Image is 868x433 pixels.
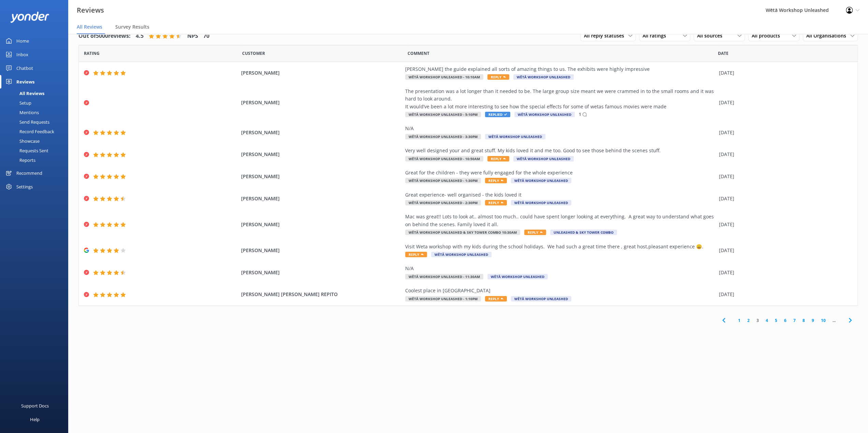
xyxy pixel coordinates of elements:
[719,151,849,158] div: [DATE]
[115,24,149,30] span: Survey Results
[405,178,481,183] span: Wētā Workshop Unleashed - 1:30pm
[719,99,849,106] div: [DATE]
[4,136,40,146] div: Showcase
[405,169,716,176] div: Great for the children - they were fully engaged for the whole experience
[241,195,402,202] span: [PERSON_NAME]
[513,74,574,80] span: Wētā Workshop Unleashed
[187,32,198,41] h4: NPS
[514,112,575,117] span: Wētā Workshop Unleashed
[405,191,716,199] div: Great experience- well organised - the kids loved it
[405,296,481,301] span: Wētā Workshop Unleashed - 1:10pm
[4,127,68,136] a: Record Feedback
[487,274,548,279] span: Wētā Workshop Unleashed
[487,74,509,80] span: Reply
[136,32,144,41] h4: 4.5
[241,99,402,106] span: [PERSON_NAME]
[405,65,716,73] div: [PERSON_NAME] the guide explained all sorts of amazing things to us. The exhibits were highly imp...
[405,200,481,205] span: Wētā Workshop Unleashed - 2:30pm
[16,75,34,89] div: Reviews
[719,173,849,180] div: [DATE]
[405,125,716,132] div: N/A
[4,98,68,108] a: Setup
[643,32,670,40] span: All ratings
[829,317,839,324] span: ...
[10,12,49,23] img: yonder-white-logo.png
[511,296,571,301] span: Wētā Workshop Unleashed
[511,200,571,205] span: Wētā Workshop Unleashed
[719,69,849,77] div: [DATE]
[485,178,507,183] span: Reply
[806,32,850,40] span: All Organisations
[485,296,507,301] span: Reply
[78,32,131,41] h4: Out of 5000 reviews:
[431,252,491,257] span: Wētā Workshop Unleashed
[485,112,510,117] span: Replied
[808,317,818,324] a: 9
[735,317,744,324] a: 1
[550,230,617,235] span: Unleashed & Sky Tower Combo
[584,32,628,40] span: All reply statuses
[405,134,481,139] span: Wētā Workshop Unleashed - 3:30pm
[16,180,33,194] div: Settings
[242,50,265,57] span: Date
[485,200,507,205] span: Reply
[16,61,33,75] div: Chatbot
[16,34,29,48] div: Home
[753,317,762,324] a: 3
[241,269,402,276] span: [PERSON_NAME]
[405,252,427,257] span: Reply
[405,88,716,110] div: The presentation was a lot longer than it needed to be. The large group size meant we were cramme...
[405,230,520,235] span: Wētā Workshop Unleashed & Sky Tower COMBO 10:30am
[4,108,39,117] div: Mentions
[719,221,849,228] div: [DATE]
[4,89,44,98] div: All Reviews
[405,265,716,272] div: N/A
[485,134,545,139] span: Wētā Workshop Unleashed
[762,317,771,324] a: 4
[744,317,753,324] a: 2
[405,112,481,117] span: Wētā Workshop Unleashed - 5:10pm
[405,156,483,161] span: Wētā Workshop Unleashed - 10:50am
[719,247,849,254] div: [DATE]
[77,24,102,30] span: All Reviews
[241,247,402,254] span: [PERSON_NAME]
[719,129,849,136] div: [DATE]
[718,50,729,57] span: Date
[719,269,849,276] div: [DATE]
[203,32,209,41] h4: 70
[697,32,726,40] span: All sources
[4,98,31,108] div: Setup
[4,146,48,155] div: Requests Sent
[719,291,849,298] div: [DATE]
[405,74,483,80] span: Wētā Workshop Unleashed - 10:10am
[719,195,849,202] div: [DATE]
[818,317,829,324] a: 10
[4,127,54,136] div: Record Feedback
[30,413,40,426] div: Help
[241,129,402,136] span: [PERSON_NAME]
[21,399,49,413] div: Support Docs
[781,317,790,324] a: 6
[408,50,429,57] span: Question
[84,50,100,57] span: Date
[799,317,808,324] a: 8
[771,317,781,324] a: 5
[241,69,402,77] span: [PERSON_NAME]
[511,178,571,183] span: Wētā Workshop Unleashed
[4,108,68,117] a: Mentions
[241,291,402,298] span: [PERSON_NAME] [PERSON_NAME] REPITO
[4,89,68,98] a: All Reviews
[16,48,28,61] div: Inbox
[752,32,784,40] span: All products
[487,156,509,161] span: Reply
[4,117,68,127] a: Send Requests
[513,156,574,161] span: Wētā Workshop Unleashed
[4,155,35,165] div: Reports
[77,5,104,16] h3: Reviews
[241,173,402,180] span: [PERSON_NAME]
[241,221,402,228] span: [PERSON_NAME]
[16,166,42,180] div: Recommend
[405,274,483,279] span: Wētā Workshop Unleashed - 11:30am
[241,151,402,158] span: [PERSON_NAME]
[405,287,716,294] div: Coolest place in [GEOGRAPHIC_DATA]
